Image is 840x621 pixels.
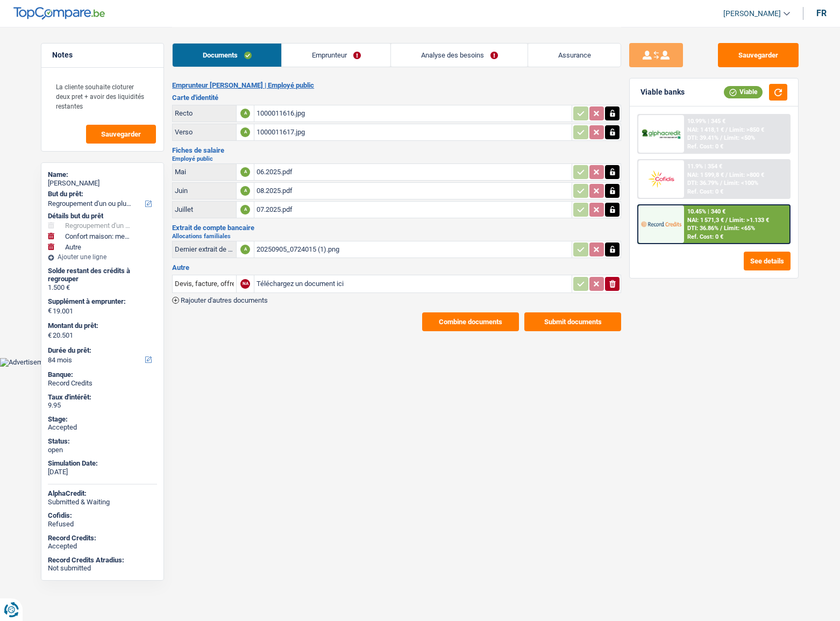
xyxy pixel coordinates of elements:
[48,170,157,179] div: Name:
[175,109,234,117] div: Recto
[172,264,621,271] h3: Autre
[172,297,268,304] button: Rajouter d'autres documents
[687,172,724,179] span: NAI: 1 599,8 €
[729,172,764,179] span: Limit: >800 €
[687,225,718,232] span: DTI: 36.86%
[48,511,157,520] div: Cofidis:
[86,125,156,144] button: Sauvegarder
[48,297,155,306] label: Supplément à emprunter:
[48,423,157,432] div: Accepted
[48,498,157,506] div: Submitted & Waiting
[724,180,758,187] span: Limit: <100%
[240,167,250,177] div: A
[687,143,723,150] div: Ref. Cost: 0 €
[687,188,723,195] div: Ref. Cost: 0 €
[687,180,718,187] span: DTI: 36.79%
[744,252,791,270] button: See details
[725,126,728,133] span: /
[282,44,390,67] a: Emprunteur
[13,7,105,20] img: TopCompare Logo
[48,212,157,220] div: Détails but du prêt
[391,44,528,67] a: Analyse des besoins
[524,312,621,331] button: Submit documents
[48,283,157,292] div: 1.500 €
[729,217,769,224] span: Limit: >1.133 €
[687,126,724,133] span: NAI: 1 418,1 €
[172,81,621,90] h2: Emprunteur [PERSON_NAME] | Employé public
[175,245,234,253] div: Dernier extrait de compte pour vos allocations familiales
[720,134,722,141] span: /
[48,401,157,410] div: 9.95
[48,190,155,198] label: But du prêt:
[173,44,281,67] a: Documents
[725,217,728,224] span: /
[172,224,621,231] h3: Extrait de compte bancaire
[641,214,681,234] img: Record Credits
[641,128,681,140] img: AlphaCredit
[48,306,52,315] span: €
[240,279,250,289] div: NA
[257,183,570,199] div: 08.2025.pdf
[48,393,157,402] div: Taux d'intérêt:
[48,542,157,551] div: Accepted
[48,253,157,261] div: Ajouter une ligne
[172,94,621,101] h3: Carte d'identité
[257,164,570,180] div: 06.2025.pdf
[48,534,157,543] div: Record Credits:
[48,437,157,446] div: Status:
[101,131,141,138] span: Sauvegarder
[257,202,570,218] div: 07.2025.pdf
[48,556,157,565] div: Record Credits Atradius:
[724,86,763,98] div: Viable
[720,225,722,232] span: /
[48,370,157,379] div: Banque:
[687,233,723,240] div: Ref. Cost: 0 €
[48,322,155,330] label: Montant du prêt:
[48,468,157,476] div: [DATE]
[528,44,621,67] a: Assurance
[48,179,157,188] div: [PERSON_NAME]
[723,9,781,18] span: [PERSON_NAME]
[724,134,755,141] span: Limit: <50%
[720,180,722,187] span: /
[687,134,718,141] span: DTI: 39.41%
[240,109,250,118] div: A
[257,105,570,122] div: 1000011616.jpg
[422,312,519,331] button: Combine documents
[181,297,268,304] span: Rajouter d'autres documents
[48,415,157,424] div: Stage:
[715,5,790,23] a: [PERSON_NAME]
[172,233,621,239] h2: Allocations familiales
[718,43,799,67] button: Sauvegarder
[172,147,621,154] h3: Fiches de salaire
[175,187,234,195] div: Juin
[175,168,234,176] div: Mai
[687,217,724,224] span: NAI: 1 571,3 €
[48,346,155,355] label: Durée du prêt:
[240,186,250,196] div: A
[175,205,234,213] div: Juillet
[240,205,250,215] div: A
[172,156,621,162] h2: Employé public
[48,379,157,388] div: Record Credits
[641,169,681,189] img: Cofidis
[175,128,234,136] div: Verso
[687,118,725,125] div: 10.99% | 345 €
[48,489,157,498] div: AlphaCredit:
[257,241,570,258] div: 20250905_0724015 (1).png
[48,564,157,573] div: Not submitted
[725,172,728,179] span: /
[816,8,827,18] div: fr
[640,88,685,97] div: Viable banks
[48,267,157,283] div: Solde restant des crédits à regrouper
[48,446,157,454] div: open
[240,245,250,254] div: A
[724,225,755,232] span: Limit: <65%
[687,163,722,170] div: 11.9% | 354 €
[48,331,52,340] span: €
[48,520,157,529] div: Refused
[48,459,157,468] div: Simulation Date:
[52,51,153,60] h5: Notes
[729,126,764,133] span: Limit: >850 €
[257,124,570,140] div: 1000011617.jpg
